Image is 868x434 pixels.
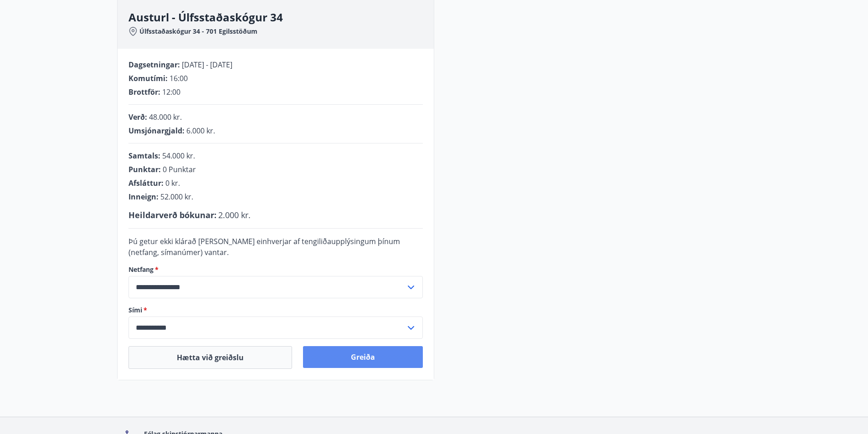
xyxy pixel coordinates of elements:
span: Inneign : [128,192,159,202]
span: Brottför : [128,87,160,97]
span: Samtals : [128,151,160,161]
span: 2.000 kr. [218,209,251,220]
span: Afsláttur : [128,178,164,188]
span: Punktar : [128,164,161,174]
h3: Austurl - Úlfsstaðaskógur 34 [128,10,434,25]
span: 0 kr. [165,178,180,188]
span: Úlfsstaðaskógur 34 - 701 Egilsstöðum [139,27,257,36]
span: 6.000 kr. [186,126,215,136]
span: Þú getur ekki klárað [PERSON_NAME] einhverjar af tengiliðaupplýsingum þínum (netfang, símanúmer) ... [128,236,400,257]
span: 54.000 kr. [162,151,195,161]
span: 16:00 [169,73,188,83]
button: Greiða [303,346,423,368]
span: Komutími : [128,73,168,83]
button: Hætta við greiðslu [128,346,292,369]
span: Umsjónargjald : [128,126,185,136]
span: Dagsetningar : [128,60,180,70]
label: Netfang [128,265,423,274]
span: [DATE] - [DATE] [182,60,232,70]
span: 12:00 [162,87,180,97]
span: Verð : [128,112,147,122]
label: Sími [128,306,423,315]
span: 0 Punktar [163,164,196,174]
span: Heildarverð bókunar : [128,209,216,220]
span: 52.000 kr. [160,192,193,202]
span: 48.000 kr. [149,112,182,122]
